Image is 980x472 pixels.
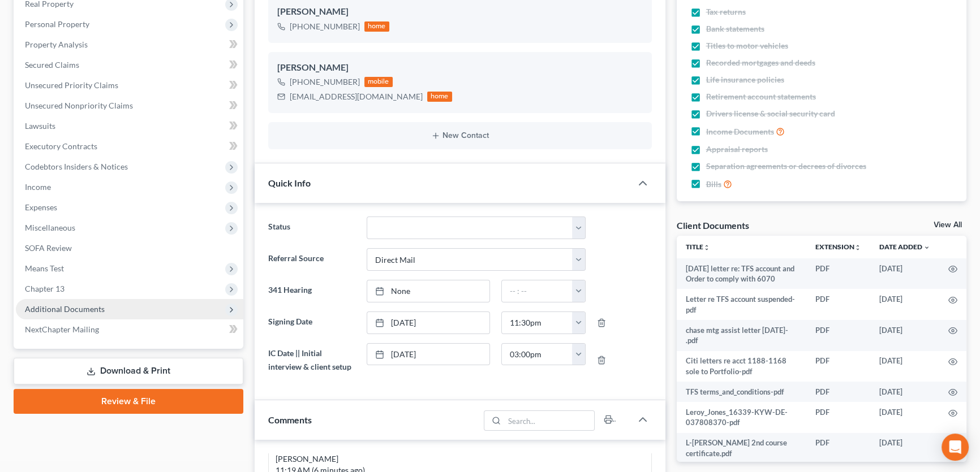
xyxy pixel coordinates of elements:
[364,21,389,32] div: home
[677,433,807,464] td: L-[PERSON_NAME] 2nd course certificate.pdf
[706,57,815,68] span: Recorded mortgages and deeds
[25,304,105,314] span: Additional Documents
[706,144,768,155] span: Appraisal reports
[706,126,774,137] span: Income Documents
[502,344,573,365] input: -- : --
[502,312,573,334] input: -- : --
[364,77,393,87] div: mobile
[25,243,72,253] span: SOFA Review
[25,141,97,151] span: Executory Contracts
[268,177,311,188] span: Quick Info
[677,320,807,351] td: chase mtg assist letter [DATE]- .pdf
[25,263,64,273] span: Means Test
[25,162,128,171] span: Codebtors Insiders & Notices
[263,216,361,239] label: Status
[25,80,118,90] span: Unsecured Priority Claims
[879,243,930,251] a: Date Added expand_more
[367,312,489,334] a: [DATE]
[263,280,361,302] label: 341 Hearing
[25,284,65,293] span: Chapter 13
[870,320,939,351] td: [DATE]
[806,289,870,320] td: PDF
[25,101,133,110] span: Unsecured Nonpriority Claims
[290,76,360,88] div: [PHONE_NUMBER]
[806,351,870,382] td: PDF
[677,402,807,433] td: Leroy_Jones_16339-KYW-DE-037808370-pdf
[870,433,939,464] td: [DATE]
[25,60,79,70] span: Secured Claims
[706,161,866,172] span: Separation agreements or decrees of divorces
[427,92,452,102] div: home
[870,258,939,289] td: [DATE]
[16,319,243,340] a: NextChapter Mailing
[870,382,939,402] td: [DATE]
[25,19,89,29] span: Personal Property
[14,389,243,414] a: Review & File
[706,6,746,18] span: Tax returns
[277,5,643,19] div: [PERSON_NAME]
[870,351,939,382] td: [DATE]
[25,182,51,192] span: Income
[263,311,361,334] label: Signing Date
[25,40,88,49] span: Property Analysis
[806,402,870,433] td: PDF
[870,402,939,433] td: [DATE]
[290,21,360,32] div: [PHONE_NUMBER]
[815,243,861,251] a: Extensionunfold_more
[504,411,594,430] input: Search...
[806,320,870,351] td: PDF
[942,434,969,461] div: Open Intercom Messenger
[263,343,361,377] label: IC Date || Initial interview & client setup
[806,258,870,289] td: PDF
[686,243,710,251] a: Titleunfold_more
[703,244,710,251] i: unfold_more
[367,344,489,365] a: [DATE]
[677,289,807,320] td: Letter re TFS account suspended-pdf
[290,91,423,102] div: [EMAIL_ADDRESS][DOMAIN_NAME]
[16,136,243,157] a: Executory Contracts
[25,324,99,334] span: NextChapter Mailing
[277,131,643,140] button: New Contact
[923,244,930,251] i: expand_more
[706,108,835,119] span: Drivers license & social security card
[16,116,243,136] a: Lawsuits
[16,55,243,75] a: Secured Claims
[677,219,749,231] div: Client Documents
[25,121,55,131] span: Lawsuits
[706,40,788,51] span: Titles to motor vehicles
[806,382,870,402] td: PDF
[706,74,784,85] span: Life insurance policies
[806,433,870,464] td: PDF
[25,223,75,232] span: Miscellaneous
[25,202,57,212] span: Expenses
[14,358,243,384] a: Download & Print
[677,382,807,402] td: TFS terms_and_conditions-pdf
[706,91,816,102] span: Retirement account statements
[268,414,312,425] span: Comments
[277,61,643,75] div: [PERSON_NAME]
[677,258,807,289] td: [DATE] letter re: TFS account and Order to comply with 6070
[502,280,573,302] input: -- : --
[263,248,361,271] label: Referral Source
[367,280,489,302] a: None
[934,221,962,229] a: View All
[16,34,243,55] a: Property Analysis
[706,179,721,190] span: Bills
[16,238,243,258] a: SOFA Review
[870,289,939,320] td: [DATE]
[854,244,861,251] i: unfold_more
[706,23,764,34] span: Bank statements
[16,75,243,96] a: Unsecured Priority Claims
[677,351,807,382] td: Citi letters re acct 1188-1168 sole to Portfolio-pdf
[16,96,243,116] a: Unsecured Nonpriority Claims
